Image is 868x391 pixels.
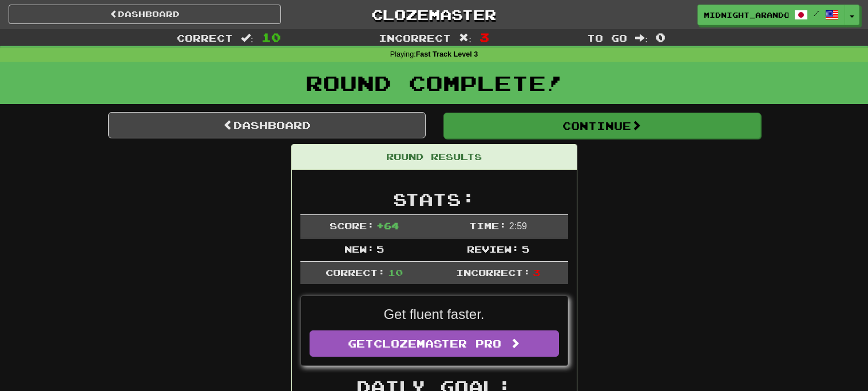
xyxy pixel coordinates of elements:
span: 10 [388,267,403,278]
p: Get fluent faster. [310,305,559,324]
span: Score: [330,220,374,231]
span: Correct: [326,267,385,278]
h1: Round Complete! [4,71,864,94]
a: Dashboard [9,5,281,24]
button: Continue [443,113,761,139]
span: Correct [177,32,233,43]
span: 3 [533,267,540,278]
a: Midnight_arandombanana / [697,5,845,25]
a: Dashboard [108,112,426,138]
span: Incorrect [379,32,451,43]
span: 0 [656,30,665,44]
span: Clozemaster Pro [374,337,501,350]
span: New: [344,244,374,254]
span: Review: [467,244,519,254]
div: Round Results [292,145,577,170]
span: : [241,33,253,43]
span: Time: [469,220,506,231]
a: GetClozemaster Pro [310,330,559,357]
span: + 64 [376,220,399,231]
span: Incorrect: [456,267,530,278]
span: 2 : 59 [509,221,527,231]
span: Midnight_arandombanana [704,10,788,20]
span: 3 [479,30,489,44]
h2: Stats: [300,190,568,209]
span: 5 [522,244,529,254]
strong: Fast Track Level 3 [416,50,478,58]
span: : [635,33,648,43]
a: Clozemaster [298,5,570,25]
span: 5 [376,244,384,254]
span: To go [587,32,627,43]
span: : [459,33,471,43]
span: / [814,9,819,17]
span: 10 [261,30,281,44]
